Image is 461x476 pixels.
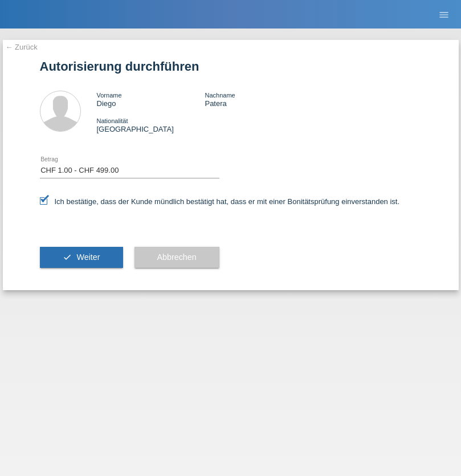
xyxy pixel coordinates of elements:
[433,11,455,18] a: menu
[63,253,72,262] i: check
[205,92,235,99] span: Nachname
[40,247,123,268] button: check Weiter
[205,91,313,108] div: Patera
[6,43,38,51] a: ← Zurück
[134,247,219,268] button: Abbrechen
[438,9,450,21] i: menu
[76,253,100,262] span: Weiter
[97,116,205,133] div: [GEOGRAPHIC_DATA]
[97,92,122,99] span: Vorname
[40,197,400,206] label: Ich bestätige, dass der Kunde mündlich bestätigt hat, dass er mit einer Bonitätsprüfung einversta...
[40,59,422,74] h1: Autorisierung durchführen
[157,253,197,262] span: Abbrechen
[97,91,205,108] div: Diego
[97,117,128,124] span: Nationalität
